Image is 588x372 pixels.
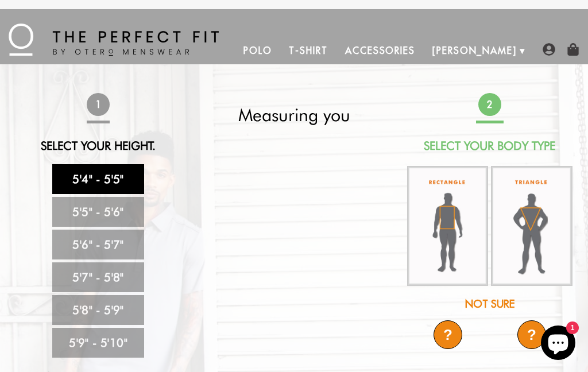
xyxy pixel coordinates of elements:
[52,262,144,292] a: 5'7" - 5'8"
[280,37,336,64] a: T-Shirt
[210,104,378,125] h2: Measuring you
[491,166,572,286] img: triangle-body_336x.jpg
[407,166,488,286] img: rectangle-body_336x.jpg
[478,92,501,116] span: 2
[87,92,110,116] span: 1
[517,320,546,349] div: ?
[235,37,281,64] a: Polo
[336,37,424,64] a: Accessories
[14,139,182,153] h2: Select Your Height.
[52,197,144,227] a: 5'5" - 5'6"
[543,43,555,56] img: user-account-icon.png
[406,139,574,153] h2: Select Your Body Type
[537,325,579,363] inbox-online-store-chat: Shopify online store chat
[567,43,579,56] img: shopping-bag-icon.png
[434,320,462,349] div: ?
[52,295,144,325] a: 5'8" - 5'9"
[52,164,144,194] a: 5'4" - 5'5"
[52,328,144,358] a: 5'9" - 5'10"
[424,37,525,64] a: [PERSON_NAME]
[9,24,219,56] img: The Perfect Fit - by Otero Menswear - Logo
[406,296,574,312] div: Not Sure
[52,230,144,259] a: 5'6" - 5'7"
